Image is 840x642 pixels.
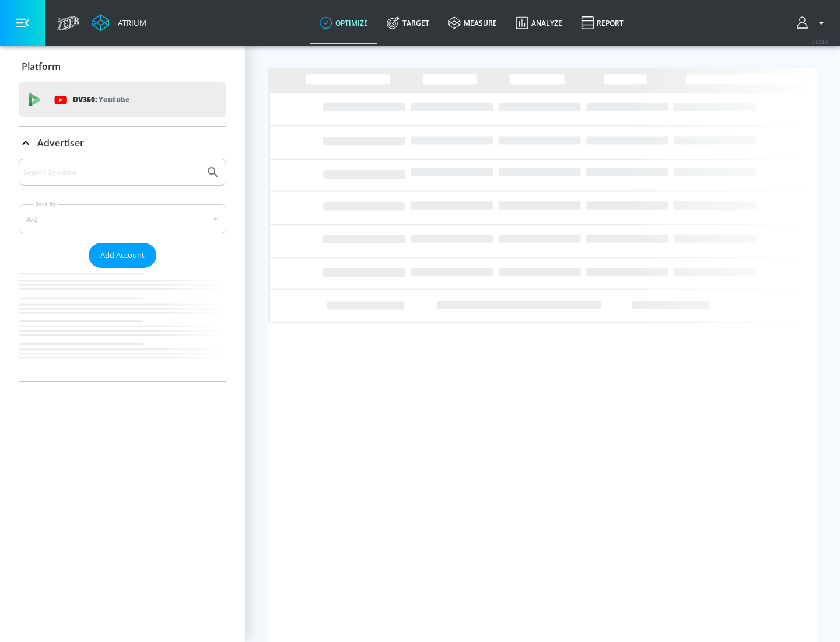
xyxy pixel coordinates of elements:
[19,127,226,159] div: Advertiser
[33,200,58,208] label: Sort By
[812,39,828,45] span: v 4.28.0
[22,60,61,73] p: Platform
[89,243,156,268] button: Add Account
[19,204,226,233] div: A-Z
[100,249,145,262] span: Add Account
[73,93,129,106] p: DV360:
[113,18,146,28] div: Atrium
[92,14,146,32] a: Atrium
[439,2,506,44] a: measure
[19,159,226,381] div: Advertiser
[19,50,226,83] div: Platform
[19,82,226,117] div: DV360: Youtube
[377,2,439,44] a: Target
[572,2,633,44] a: Report
[99,93,129,106] p: Youtube
[23,165,200,180] input: Search by name
[19,268,226,381] nav: list of Advertiser
[310,2,377,44] a: optimize
[37,137,84,149] p: Advertiser
[506,2,572,44] a: Analyze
